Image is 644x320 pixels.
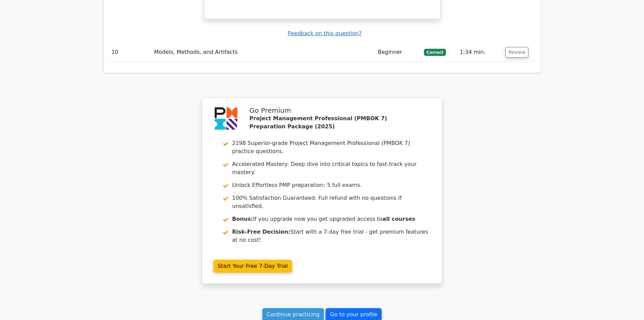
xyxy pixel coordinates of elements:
td: 10 [109,43,151,62]
td: 1:34 min. [457,43,503,62]
td: Beginner [375,43,421,62]
td: Models, Methods, and Artifacts [151,43,375,62]
button: Review [505,47,528,58]
span: Correct [424,49,446,56]
a: Feedback on this question? [288,30,361,37]
a: Start Your Free 7-Day Trial [213,260,292,273]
